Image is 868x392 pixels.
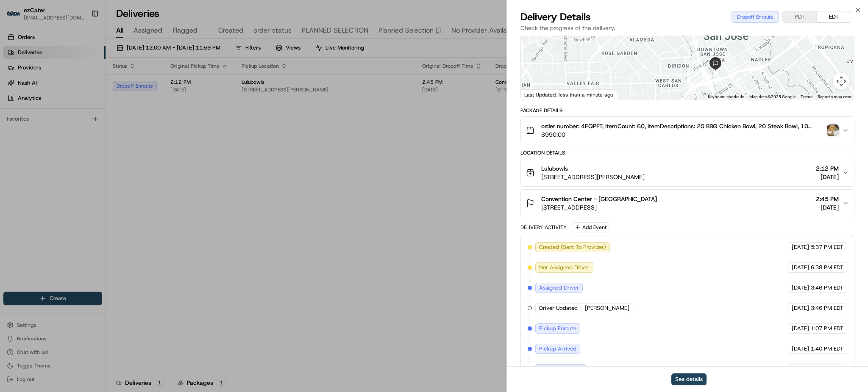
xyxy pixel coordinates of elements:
[539,284,579,292] span: Assigned Driver
[144,83,154,94] button: Start new chat
[60,143,103,150] a: Powered byPylon
[80,123,136,131] span: API Documentation
[792,264,809,271] span: [DATE]
[811,304,843,312] span: 3:46 PM EDT
[792,325,809,332] span: [DATE]
[523,89,551,100] a: Open this area in Google Maps (opens a new window)
[68,119,139,135] a: 💻API Documentation
[521,117,854,144] button: order number: 4EQPFT, ItemCount: 60, itemDescriptions: 20 BBQ Chicken Bowl, 20 Steak Bowl, 10 Ses...
[523,89,551,100] img: Google
[792,304,809,312] span: [DATE]
[539,365,582,373] span: Pickup Complete
[541,195,657,203] span: Convention Center - [GEOGRAPHIC_DATA]
[818,94,851,99] a: Report a map error
[749,94,796,99] span: Map data ©2025 Google
[541,122,823,130] span: order number: 4EQPFT, ItemCount: 60, itemDescriptions: 20 BBQ Chicken Bowl, 20 Steak Bowl, 10 Ses...
[671,373,707,385] button: See details
[541,203,657,212] span: [STREET_ADDRESS]
[520,107,854,114] div: Package Details
[541,164,568,173] span: Lulubowls
[72,124,78,130] div: 💻
[8,8,25,25] img: Nash
[29,89,107,96] div: We're available if you need us!
[539,345,576,353] span: Pickup Arrived
[816,203,839,212] span: [DATE]
[539,325,576,332] span: Pickup Enroute
[811,264,843,271] span: 6:38 PM EDT
[22,55,140,63] input: Clear
[17,123,65,131] span: Knowledge Base
[708,94,744,100] button: Keyboard shortcuts
[539,264,590,271] span: Not Assigned Driver
[811,284,843,292] span: 3:46 PM EDT
[520,149,854,156] div: Location Details
[817,11,851,22] button: EDT
[783,11,817,22] button: PDT
[84,144,103,150] span: Pylon
[816,164,839,173] span: 2:12 PM
[792,243,809,251] span: [DATE]
[8,34,154,47] p: Welcome 👋
[29,81,139,89] div: Start new chat
[811,325,843,332] span: 1:07 PM EDT
[801,94,812,99] a: Terms
[811,365,843,373] span: 2:32 PM EDT
[520,10,591,24] span: Delivery Details
[792,365,809,373] span: [DATE]
[541,173,645,181] span: [STREET_ADDRESS][PERSON_NAME]
[811,243,843,251] span: 5:37 PM EDT
[585,304,629,312] span: [PERSON_NAME]
[521,159,854,186] button: Lulubowls[STREET_ADDRESS][PERSON_NAME]2:12 PM[DATE]
[816,173,839,181] span: [DATE]
[816,195,839,203] span: 2:45 PM
[520,24,854,32] p: Check the progress of the delivery.
[811,345,843,353] span: 1:40 PM EDT
[539,304,578,312] span: Driver Updated
[520,224,567,231] div: Delivery Activity
[8,124,15,130] div: 📗
[792,345,809,353] span: [DATE]
[521,190,854,217] button: Convention Center - [GEOGRAPHIC_DATA][STREET_ADDRESS]2:45 PM[DATE]
[8,81,24,96] img: 1736555255976-a54dd68f-1ca7-489b-9aae-adbdc363a1c4
[539,243,606,251] span: Created (Sent To Provider)
[792,284,809,292] span: [DATE]
[827,124,839,136] img: photo_proof_of_pickup image
[833,73,850,90] button: Map camera controls
[5,119,68,135] a: 📗Knowledge Base
[541,130,823,139] span: $990.00
[521,89,617,100] div: Last Updated: less than a minute ago
[572,222,609,232] button: Add Event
